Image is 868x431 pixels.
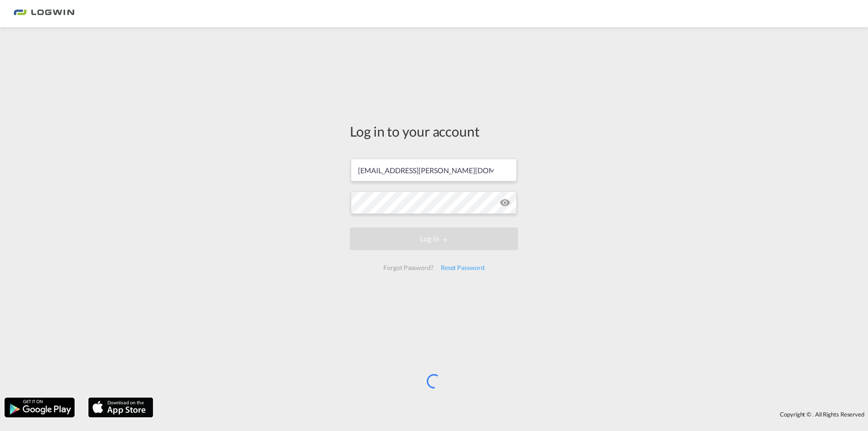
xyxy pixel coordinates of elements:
div: Copyright © . All Rights Reserved [158,407,868,422]
img: bc73a0e0d8c111efacd525e4c8ad7d32.png [14,4,75,24]
img: google.png [4,397,75,418]
input: Enter email/phone number [351,159,517,181]
div: Forgot Password? [380,260,437,276]
div: Log in to your account [350,122,518,141]
button: LOGIN [350,227,518,250]
img: apple.png [87,397,154,418]
div: Reset Password [437,260,488,276]
md-icon: icon-eye-off [500,197,510,208]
